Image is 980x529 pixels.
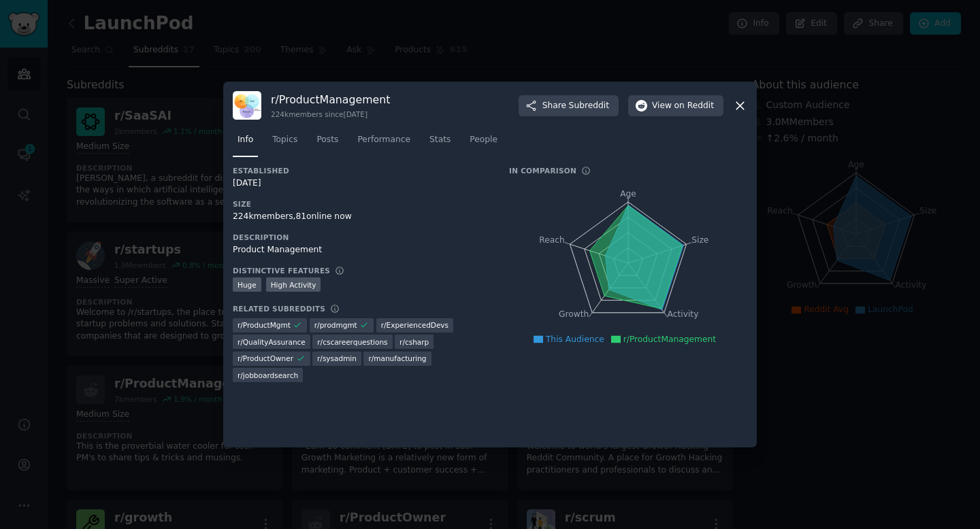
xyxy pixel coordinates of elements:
h3: Description [233,233,490,242]
a: People [465,129,502,157]
span: r/ ProductMgmt [238,320,291,330]
div: 224k members, 81 online now [233,211,490,223]
h3: Established [233,166,490,175]
span: r/ sysadmin [317,354,357,363]
span: Performance [357,134,410,146]
h3: Distinctive Features [233,266,330,275]
div: Product Management [233,244,490,256]
h3: In Comparison [509,166,576,175]
span: View [652,100,714,112]
button: Viewon Reddit [628,95,723,117]
button: ShareSubreddit [519,95,619,117]
span: r/ ProductOwner [238,354,293,363]
div: Huge [233,277,261,292]
span: r/ProductManagement [623,335,716,344]
span: r/ QualityAssurance [238,337,306,347]
span: r/ csharp [399,337,429,347]
span: r/ cscareerquestions [317,337,387,347]
div: 224k members since [DATE] [271,109,390,119]
span: r/ jobboardsearch [238,371,298,380]
span: This Audience [546,335,604,344]
img: ProductManagement [233,91,261,120]
a: Performance [353,129,415,157]
a: Topics [267,129,302,157]
a: Stats [425,129,455,157]
h3: Related Subreddits [233,304,325,313]
h3: r/ ProductManagement [271,92,390,107]
span: Info [238,134,253,146]
tspan: Growth [559,310,589,320]
span: People [470,134,497,146]
span: on Reddit [674,100,714,112]
span: Share [542,100,609,112]
tspan: Activity [668,310,699,320]
h3: Size [233,199,490,209]
a: Posts [312,129,343,157]
a: Info [233,129,258,157]
div: High Activity [266,277,321,292]
div: [DATE] [233,177,490,190]
span: r/ ExperiencedDevs [381,320,448,330]
span: r/ manufacturing [368,354,426,363]
span: Subreddit [569,100,609,112]
tspan: Reach [539,235,565,245]
span: Topics [272,134,297,146]
tspan: Size [691,235,708,245]
tspan: Age [620,189,636,199]
span: r/ prodmgmt [314,320,357,330]
span: Posts [316,134,338,146]
span: Stats [429,134,451,146]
